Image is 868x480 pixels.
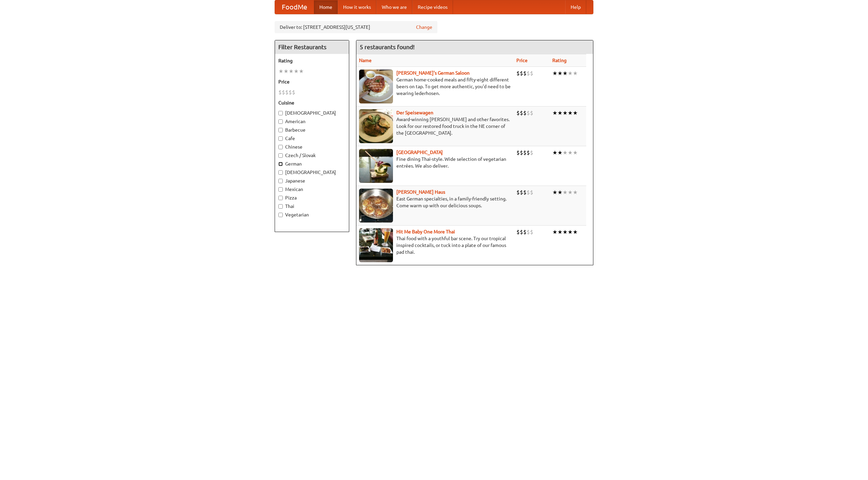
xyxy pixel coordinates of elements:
p: East German specialties, in a family-friendly setting. Come warm up with our delicious soups. [359,195,511,209]
li: ★ [568,149,573,156]
label: [DEMOGRAPHIC_DATA] [278,169,346,176]
a: [PERSON_NAME] Haus [396,189,445,195]
a: Help [565,0,586,14]
input: Czech / Slovak [278,153,283,158]
li: $ [520,70,523,77]
input: Thai [278,204,283,209]
a: Who we are [376,0,412,14]
li: ★ [573,149,578,156]
li: $ [285,89,289,96]
img: speisewagen.jpg [359,109,393,143]
label: Chinese [278,143,346,150]
li: ★ [557,109,563,117]
p: Thai food with a youthful bar scene. Try our tropical inspired cocktails, or tuck into a plate of... [359,235,511,255]
li: ★ [557,149,563,156]
a: [PERSON_NAME]'s German Saloon [396,70,470,76]
li: ★ [568,70,573,77]
li: $ [516,149,520,156]
li: ★ [294,68,299,75]
input: [DEMOGRAPHIC_DATA] [278,111,283,115]
ng-pluralize: 5 restaurants found! [360,44,415,50]
a: Name [359,58,372,63]
input: Vegetarian [278,213,283,217]
li: ★ [552,228,557,236]
a: Price [516,58,528,63]
a: Rating [552,58,567,63]
a: Home [314,0,338,14]
a: FoodMe [275,0,314,14]
img: babythai.jpg [359,228,393,262]
label: Vegetarian [278,211,346,218]
p: German home-cooked meals and fifty-eight different beers on tap. To get more authentic, you'd nee... [359,76,511,97]
li: $ [530,228,533,236]
li: ★ [283,68,289,75]
li: ★ [278,68,283,75]
a: Der Speisewagen [396,110,433,115]
li: ★ [568,109,573,117]
li: $ [520,189,523,196]
li: $ [520,228,523,236]
li: $ [530,109,533,117]
input: Japanese [278,179,283,183]
li: $ [520,149,523,156]
a: Recipe videos [412,0,453,14]
input: German [278,162,283,166]
a: Hit Me Baby One More Thai [396,229,455,234]
li: $ [523,228,527,236]
li: ★ [557,189,563,196]
li: ★ [563,149,568,156]
li: $ [520,109,523,117]
label: Barbecue [278,127,346,133]
li: ★ [289,68,294,75]
p: Award-winning [PERSON_NAME] and other favorites. Look for our restored food truck in the NE corne... [359,116,511,136]
li: $ [292,89,295,96]
h4: Filter Restaurants [275,40,349,54]
input: Chinese [278,145,283,149]
li: ★ [573,228,578,236]
li: $ [523,189,527,196]
li: $ [516,109,520,117]
li: $ [523,109,527,117]
li: ★ [568,228,573,236]
img: satay.jpg [359,149,393,183]
li: $ [523,149,527,156]
label: Japanese [278,177,346,184]
li: ★ [563,189,568,196]
label: Czech / Slovak [278,152,346,159]
a: Change [416,24,432,31]
li: ★ [563,70,568,77]
h5: Rating [278,57,346,64]
li: ★ [299,68,304,75]
li: $ [530,149,533,156]
input: Barbecue [278,128,283,132]
li: ★ [552,149,557,156]
li: $ [530,70,533,77]
label: German [278,160,346,167]
label: [DEMOGRAPHIC_DATA] [278,110,346,116]
li: ★ [557,228,563,236]
h5: Price [278,78,346,85]
input: Cafe [278,136,283,141]
li: $ [282,89,285,96]
img: esthers.jpg [359,70,393,103]
li: ★ [573,109,578,117]
li: $ [527,149,530,156]
label: American [278,118,346,125]
li: $ [530,189,533,196]
li: $ [516,70,520,77]
input: [DEMOGRAPHIC_DATA] [278,170,283,175]
label: Thai [278,203,346,210]
input: Pizza [278,196,283,200]
input: American [278,119,283,124]
li: ★ [557,70,563,77]
li: ★ [552,109,557,117]
label: Pizza [278,194,346,201]
li: $ [523,70,527,77]
li: $ [516,228,520,236]
p: Fine dining Thai-style. Wide selection of vegetarian entrées. We also deliver. [359,156,511,169]
a: [GEOGRAPHIC_DATA] [396,150,443,155]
